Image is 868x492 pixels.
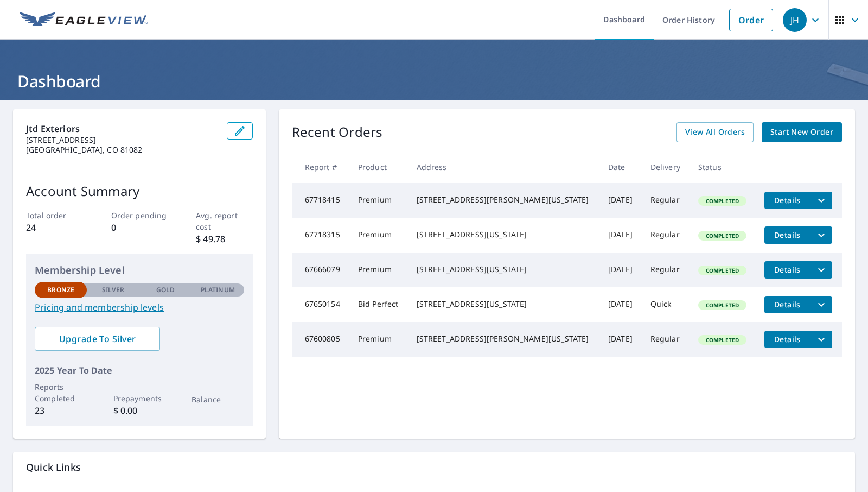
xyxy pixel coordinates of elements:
td: Regular [642,218,690,253]
td: [DATE] [599,218,642,253]
span: Details [771,334,803,344]
th: Address [408,151,599,183]
span: View All Orders [685,125,745,139]
td: [DATE] [599,183,642,218]
p: Balance [192,394,244,405]
p: Reports Completed [35,381,87,404]
p: Gold [156,285,175,295]
span: Details [771,299,803,310]
p: Membership Level [35,263,244,277]
div: [STREET_ADDRESS][US_STATE] [417,264,591,275]
span: Completed [699,336,745,344]
p: Platinum [201,285,235,295]
button: filesDropdownBtn-67600805 [810,331,832,348]
button: filesDropdownBtn-67666079 [810,261,832,279]
a: Order [729,9,773,31]
p: Recent Orders [292,122,383,142]
th: Product [349,151,408,183]
span: Details [771,264,803,275]
button: detailsBtn-67718415 [764,192,810,209]
div: JH [783,8,807,32]
div: [STREET_ADDRESS][PERSON_NAME][US_STATE] [417,194,591,205]
p: 0 [111,221,168,234]
button: filesDropdownBtn-67650154 [810,296,832,313]
p: Jtd Exteriors [26,122,218,135]
td: Quick [642,287,690,322]
th: Delivery [642,151,690,183]
div: [STREET_ADDRESS][US_STATE] [417,229,591,240]
th: Status [690,151,756,183]
td: Premium [349,253,408,287]
td: 67666079 [292,253,349,287]
span: Completed [699,267,745,274]
button: detailsBtn-67666079 [764,261,810,279]
td: Regular [642,322,690,357]
a: Start New Order [762,122,842,142]
button: detailsBtn-67718315 [764,226,810,244]
td: Regular [642,183,690,218]
td: [DATE] [599,322,642,357]
a: View All Orders [676,122,754,142]
th: Date [599,151,642,183]
td: 67650154 [292,287,349,322]
p: 23 [35,404,87,417]
button: detailsBtn-67600805 [764,331,810,348]
span: Completed [699,232,745,239]
p: Silver [102,285,125,295]
span: Upgrade To Silver [43,333,151,345]
a: Pricing and membership levels [35,301,244,314]
td: Premium [349,322,408,357]
button: filesDropdownBtn-67718415 [810,192,832,209]
td: [DATE] [599,287,642,322]
a: Upgrade To Silver [35,327,160,351]
p: 2025 Year To Date [35,364,244,377]
th: Report # [292,151,349,183]
td: Bid Perfect [349,287,408,322]
span: Start New Order [770,125,833,139]
p: Bronze [47,285,74,295]
p: Account Summary [26,181,253,201]
p: Quick Links [26,461,842,474]
p: $ 0.00 [113,404,165,417]
span: Details [771,230,803,240]
span: Completed [699,301,745,309]
div: [STREET_ADDRESS][PERSON_NAME][US_STATE] [417,333,591,344]
td: Premium [349,183,408,218]
td: Regular [642,253,690,287]
p: Prepayments [113,393,165,404]
button: detailsBtn-67650154 [764,296,810,313]
span: Details [771,195,803,205]
p: Avg. report cost [196,210,252,232]
td: 67600805 [292,322,349,357]
img: EV Logo [20,12,148,28]
td: [DATE] [599,253,642,287]
td: Premium [349,218,408,253]
p: Total order [26,210,82,221]
td: 67718415 [292,183,349,218]
p: $ 49.78 [196,232,252,245]
p: 24 [26,221,82,234]
p: Order pending [111,210,168,221]
span: Completed [699,197,745,205]
td: 67718315 [292,218,349,253]
button: filesDropdownBtn-67718315 [810,226,832,244]
div: [STREET_ADDRESS][US_STATE] [417,299,591,310]
h1: Dashboard [13,70,855,92]
p: [STREET_ADDRESS] [26,135,218,145]
p: [GEOGRAPHIC_DATA], CO 81082 [26,145,218,155]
